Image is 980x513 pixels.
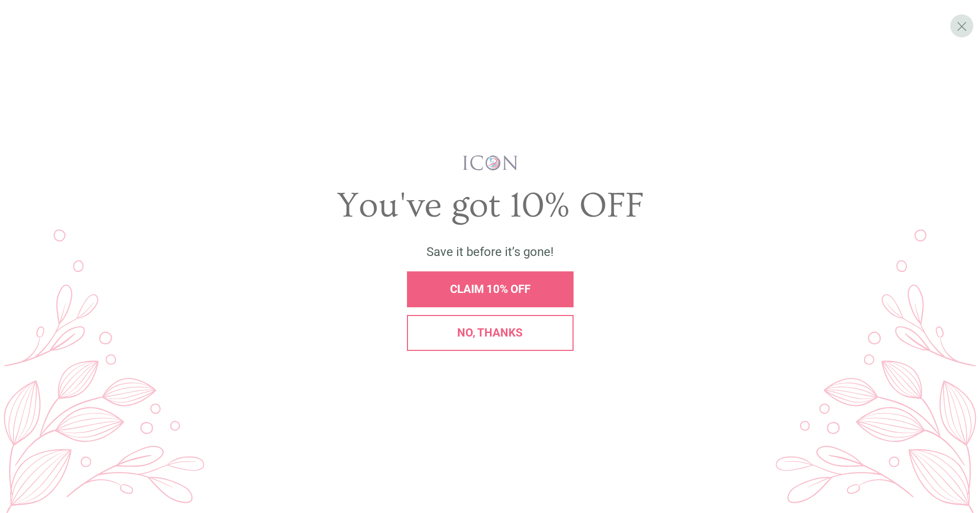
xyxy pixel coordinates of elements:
[461,154,519,172] img: iconwallstickersl_1754656298800.png
[337,186,644,226] span: You've got 10% OFF
[426,245,554,259] span: Save it before it’s gone!
[956,18,967,34] span: X
[450,283,530,295] span: CLAIM 10% OFF
[457,326,523,339] span: No, thanks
